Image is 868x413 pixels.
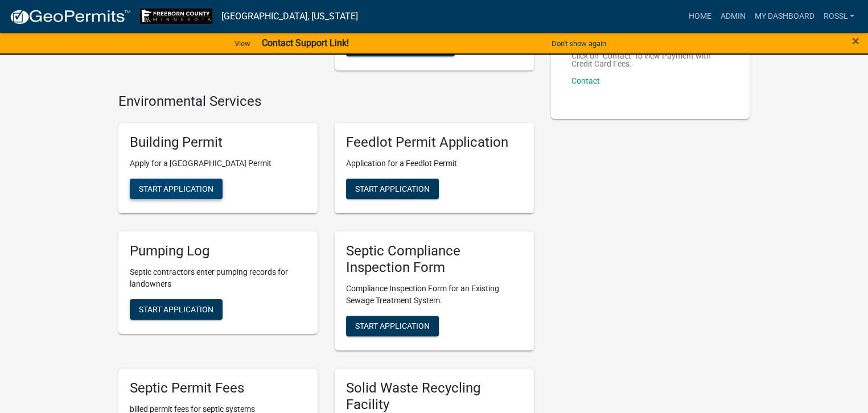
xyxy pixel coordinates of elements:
[130,380,306,397] h5: Septic Permit Fees
[346,380,523,413] h5: Solid Waste Recycling Facility
[139,305,213,314] span: Start Application
[130,243,306,259] h5: Pumping Log
[571,76,600,85] a: Contact
[346,134,523,151] h5: Feedlot Permit Application
[221,7,358,26] a: [GEOGRAPHIC_DATA], [US_STATE]
[230,34,255,53] a: View
[346,36,455,56] button: Continue Application
[130,134,306,151] h5: Building Permit
[818,6,859,27] a: RossL
[355,184,430,193] span: Start Application
[346,316,439,336] button: Start Application
[130,179,223,199] button: Start Application
[139,184,213,193] span: Start Application
[130,158,306,170] p: Apply for a [GEOGRAPHIC_DATA] Permit
[346,283,523,307] p: Compliance Inspection Form for an Existing Sewage Treatment System.
[571,52,730,68] p: Click on "Contact" to view Payment with Credit Card Fees.
[118,93,534,110] h4: Environmental Services
[346,158,523,170] p: Application for a Feedlot Permit
[715,6,750,27] a: Admin
[130,299,223,320] button: Start Application
[346,179,439,199] button: Start Application
[130,266,306,290] p: Septic contractors enter pumping records for landowners
[547,34,611,53] button: Don't show again
[750,6,818,27] a: My Dashboard
[262,38,349,48] strong: Contact Support Link!
[852,33,859,49] span: ×
[355,321,430,330] span: Start Application
[852,34,859,48] button: Close
[684,6,715,27] a: Home
[346,243,523,276] h5: Septic Compliance Inspection Form
[140,9,212,24] img: Freeborn County, Minnesota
